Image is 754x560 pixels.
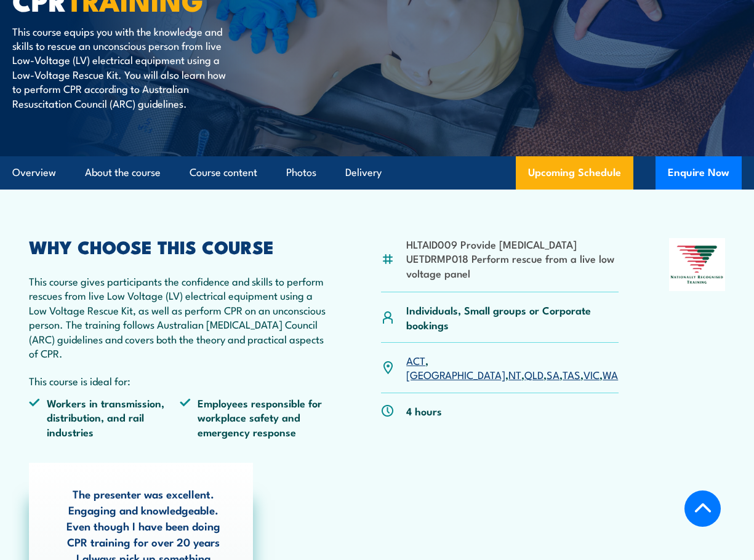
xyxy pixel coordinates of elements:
[85,156,161,189] a: About the course
[524,367,543,382] a: QLD
[656,156,742,190] button: Enquire Now
[12,24,237,110] p: This course equips you with the knowledge and skills to rescue an unconscious person from live Lo...
[669,238,725,291] img: Nationally Recognised Training logo.
[508,367,521,382] a: NT
[12,156,56,189] a: Overview
[29,374,331,388] p: This course is ideal for:
[563,367,580,382] a: TAS
[29,396,180,439] li: Workers in transmission, distribution, and rail industries
[516,156,633,190] a: Upcoming Schedule
[29,274,331,360] p: This course gives participants the confidence and skills to perform rescues from live Low Voltage...
[603,367,618,382] a: WA
[406,353,425,367] a: ACT
[345,156,382,189] a: Delivery
[547,367,559,382] a: SA
[584,367,600,382] a: VIC
[406,303,619,332] p: Individuals, Small groups or Corporate bookings
[180,396,331,439] li: Employees responsible for workplace safety and emergency response
[406,353,619,382] p: , , , , , , ,
[406,367,505,382] a: [GEOGRAPHIC_DATA]
[406,237,619,251] li: HLTAID009 Provide [MEDICAL_DATA]
[190,156,257,189] a: Course content
[286,156,316,189] a: Photos
[406,404,442,418] p: 4 hours
[29,238,331,254] h2: WHY CHOOSE THIS COURSE
[406,251,619,280] li: UETDRMP018 Perform rescue from a live low voltage panel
